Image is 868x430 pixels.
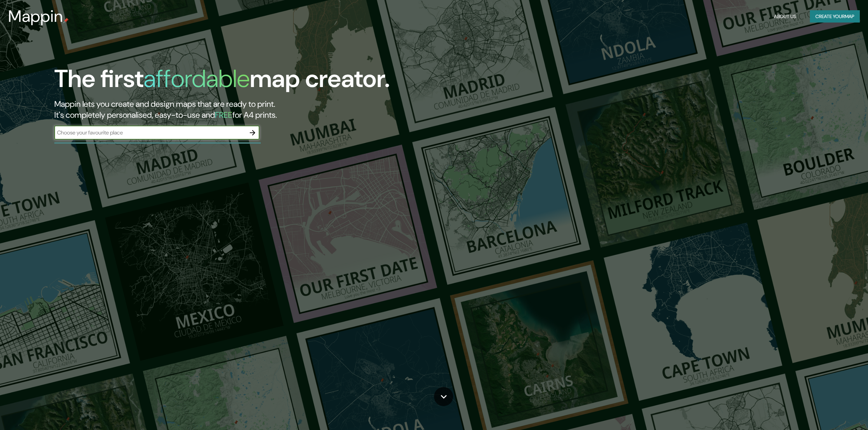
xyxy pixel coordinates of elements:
[215,110,232,120] h5: FREE
[144,63,250,95] h1: affordable
[810,10,860,23] button: Create yourmap
[807,403,860,422] iframe: Help widget launcher
[8,7,63,26] h3: Mappin
[54,64,390,99] h1: The first map creator.
[54,99,488,120] h2: Mappin lets you create and design maps that are ready to print. It's completely personalised, eas...
[63,18,69,23] img: mappin-pin
[54,129,246,137] input: Choose your favourite place
[771,10,799,23] button: About Us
